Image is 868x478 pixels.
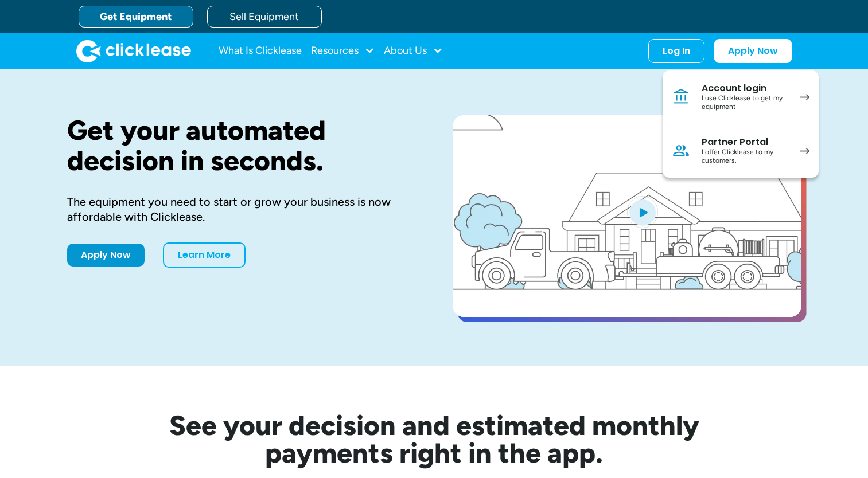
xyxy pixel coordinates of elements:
[67,194,416,224] div: The equipment you need to start or grow your business is now affordable with Clicklease.
[800,94,809,100] img: arrow
[384,40,443,62] div: About Us
[67,244,145,267] a: Apply Now
[663,45,690,57] div: Log In
[79,6,193,28] a: Get Equipment
[663,124,819,178] a: Partner PortalI offer Clicklease to my customers.
[163,242,246,268] a: Learn More
[672,88,690,106] img: Bank icon
[76,40,191,62] a: home
[672,142,690,160] img: Person icon
[453,115,801,317] a: open lightbox
[67,115,416,176] h1: Get your automated decision in seconds.
[311,40,375,62] div: Resources
[76,40,191,62] img: Clicklease logo
[663,70,819,124] a: Account loginI use Clicklease to get my equipment
[702,136,788,148] div: Partner Portal
[702,148,788,166] div: I offer Clicklease to my customers.
[800,148,809,154] img: arrow
[714,39,792,63] a: Apply Now
[113,412,756,467] h2: See your decision and estimated monthly payments right in the app.
[219,40,302,62] a: What Is Clicklease
[627,196,658,228] img: Blue play button logo on a light blue circular background
[702,94,788,112] div: I use Clicklease to get my equipment
[663,70,819,178] nav: Log In
[702,83,788,94] div: Account login
[207,6,322,28] a: Sell Equipment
